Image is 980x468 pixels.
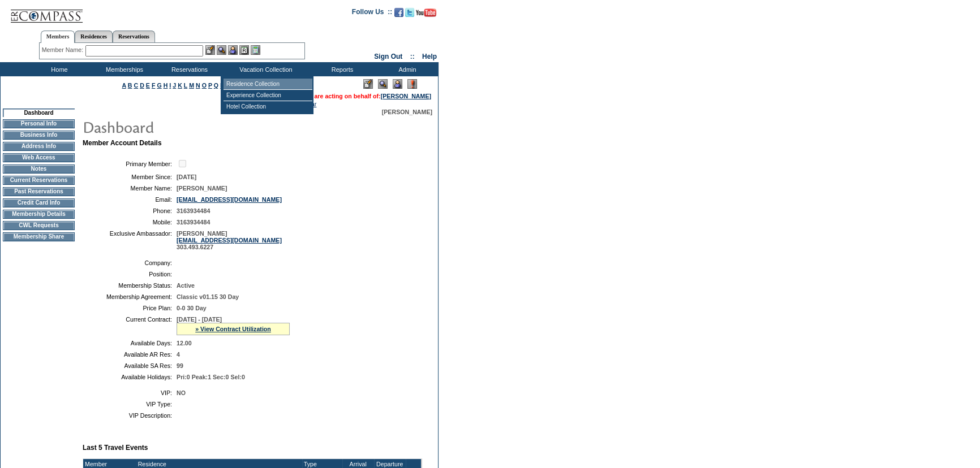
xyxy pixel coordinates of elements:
img: Subscribe to our YouTube Channel [416,8,436,17]
td: Available AR Res: [87,351,172,358]
td: Past Reservations [3,187,75,196]
td: Company: [87,259,172,266]
td: Member Since: [87,174,172,180]
td: Personal Info [3,119,75,128]
span: 4 [177,351,180,358]
td: Hotel Collection [223,101,312,112]
a: P [208,82,212,89]
a: Follow us on Twitter [405,11,414,18]
td: Admin [373,62,439,76]
a: O [202,82,207,89]
a: E [146,82,150,89]
td: Membership Status: [87,282,172,289]
td: Mobile: [87,219,172,226]
td: Reservations [156,62,221,76]
span: [PERSON_NAME] [382,109,432,115]
td: Reports [308,62,373,76]
td: CWL Requests [3,221,75,230]
span: Active [177,282,195,289]
b: Last 5 Travel Events [83,444,148,452]
a: [PERSON_NAME] [381,93,431,99]
a: F [152,82,156,89]
a: G [157,82,161,89]
span: Classic v01.15 30 Day [177,293,239,300]
a: L [184,82,187,89]
img: Impersonate [393,79,402,89]
span: :: [410,53,415,60]
td: Current Contract: [87,316,172,335]
a: Help [422,53,437,60]
td: Exclusive Ambassador: [87,230,172,250]
td: Business Info [3,131,75,140]
a: B [128,82,132,89]
td: Membership Agreement: [87,293,172,300]
span: [PERSON_NAME] 303.493.6227 [177,230,282,250]
a: K [178,82,182,89]
img: Become our fan on Facebook [394,8,403,17]
td: Membership Details [3,210,75,219]
a: Become our fan on Facebook [394,11,403,18]
span: You are acting on behalf of: [302,93,431,99]
a: Sign Out [374,53,402,60]
td: VIP Type: [87,401,172,408]
a: N [196,82,200,89]
td: Membership Share [3,232,75,241]
span: 3163934484 [177,219,210,226]
td: Experience Collection [223,90,312,101]
td: Available Holidays: [87,374,172,380]
a: A [122,82,126,89]
a: Members [41,31,75,43]
td: Member Name: [87,185,172,192]
a: [EMAIL_ADDRESS][DOMAIN_NAME] [177,237,282,244]
a: Subscribe to our YouTube Channel [416,11,436,18]
a: C [134,82,138,89]
img: Reservations [239,45,249,55]
td: Phone: [87,207,172,214]
a: J [173,82,176,89]
span: 99 [177,362,183,369]
img: View [217,45,226,55]
td: Dashboard [3,109,75,117]
td: Primary Member: [87,158,172,169]
td: Position: [87,271,172,278]
a: Q [214,82,218,89]
td: Address Info [3,142,75,151]
a: H [164,82,168,89]
td: Home [25,62,91,76]
img: pgTtlDashboard.gif [82,115,308,138]
td: Notes [3,164,75,174]
td: Web Access [3,153,75,162]
img: Log Concern/Member Elevation [407,79,417,89]
span: 0-0 30 Day [177,305,207,311]
a: » View Contract Utilization [195,326,271,332]
td: VIP: [87,389,172,396]
td: Credit Card Info [3,198,75,207]
span: 3163934484 [177,207,210,214]
img: Follow us on Twitter [405,8,414,17]
span: [DATE] [177,174,196,180]
span: [PERSON_NAME] [177,185,227,192]
td: Vacation Collection [221,62,308,76]
td: VIP Description: [87,412,172,419]
span: [DATE] - [DATE] [177,316,222,323]
a: [EMAIL_ADDRESS][DOMAIN_NAME] [177,196,282,203]
img: b_calculator.gif [251,45,260,55]
span: 12.00 [177,340,192,346]
a: Reservations [113,31,155,42]
td: Follow Us :: [352,7,392,20]
div: Member Name: [42,45,85,55]
td: Residence Collection [223,79,312,90]
img: Impersonate [228,45,238,55]
a: I [169,82,171,89]
td: Memberships [91,62,156,76]
a: Residences [75,31,113,42]
a: M [189,82,194,89]
img: b_edit.gif [205,45,215,55]
a: D [140,82,144,89]
td: Price Plan: [87,305,172,311]
td: Current Reservations [3,176,75,185]
td: Available Days: [87,340,172,346]
img: View Mode [378,79,388,89]
b: Member Account Details [83,139,162,147]
span: NO [177,389,186,396]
